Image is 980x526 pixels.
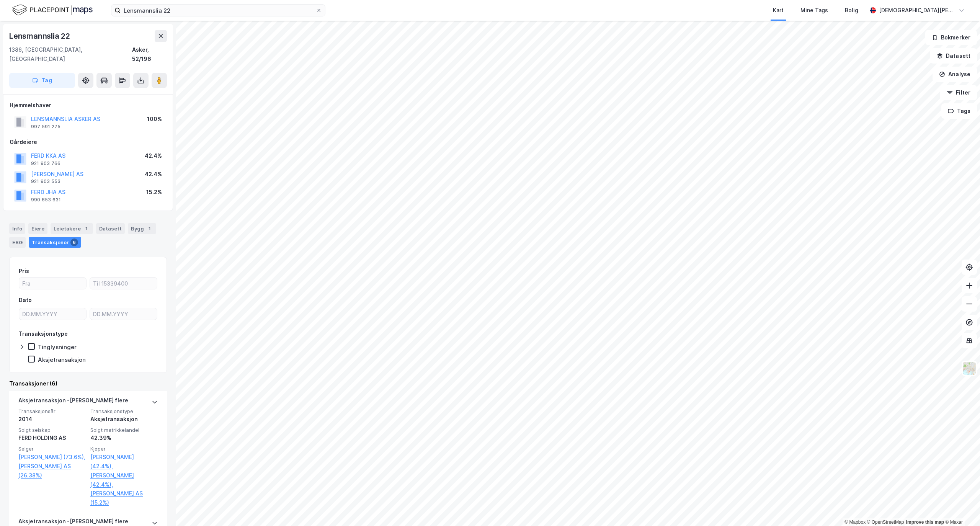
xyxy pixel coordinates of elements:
[800,6,828,15] div: Mine Tags
[19,329,68,338] div: Transaksjonstype
[19,266,29,276] div: Pris
[90,452,158,471] a: [PERSON_NAME] (42.4%),
[90,489,158,507] a: [PERSON_NAME] AS (15.2%)
[145,170,162,179] div: 42.4%
[18,396,128,408] div: Aksjetransaksjon - [PERSON_NAME] flere
[90,278,157,289] input: Til 15339400
[70,238,78,246] div: 6
[9,223,25,234] div: Info
[962,361,977,376] img: Z
[18,446,86,452] span: Selger
[844,519,866,525] a: Mapbox
[38,356,86,363] div: Aksjetransaksjon
[867,519,904,525] a: OpenStreetMap
[18,408,86,415] span: Transaksjonsår
[941,103,977,119] button: Tags
[10,101,167,110] div: Hjemmelshaver
[38,343,77,351] div: Tinglysninger
[82,225,90,232] div: 1
[132,45,167,64] div: Asker, 52/196
[18,433,86,443] div: FERD HOLDING AS
[29,237,81,248] div: Transaksjoner
[930,48,977,64] button: Datasett
[9,379,167,388] div: Transaksjoner (6)
[940,85,977,100] button: Filter
[9,30,72,42] div: Lensmannslia 22
[147,114,162,124] div: 100%
[773,6,784,15] div: Kart
[90,308,157,320] input: DD.MM.YYYY
[879,6,955,15] div: [DEMOGRAPHIC_DATA][PERSON_NAME]
[942,489,980,526] div: Kontrollprogram for chat
[31,178,60,185] div: 921 903 553
[18,452,86,462] a: [PERSON_NAME] (73.6%),
[19,296,32,305] div: Dato
[128,223,156,234] div: Bygg
[942,489,980,526] iframe: Chat Widget
[10,137,167,147] div: Gårdeiere
[28,223,47,234] div: Eiere
[96,223,125,234] div: Datasett
[90,446,158,452] span: Kjøper
[906,519,944,525] a: Improve this map
[19,278,86,289] input: Fra
[90,408,158,415] span: Transaksjonstype
[19,308,86,320] input: DD.MM.YYYY
[925,30,977,45] button: Bokmerker
[31,160,60,167] div: 921 903 766
[90,433,158,443] div: 42.39%
[9,45,132,64] div: 1386, [GEOGRAPHIC_DATA], [GEOGRAPHIC_DATA]
[9,237,26,248] div: ESG
[145,225,153,232] div: 1
[18,462,86,480] a: [PERSON_NAME] AS (26.38%)
[12,3,93,17] img: logo.f888ab2527a4732fd821a326f86c7f29.svg
[90,415,158,424] div: Aksjetransaksjon
[18,415,86,424] div: 2014
[146,188,162,197] div: 15.2%
[31,124,60,130] div: 997 591 275
[18,427,86,433] span: Solgt selskap
[90,471,158,489] a: [PERSON_NAME] (42.4%),
[51,223,93,234] div: Leietakere
[9,73,75,88] button: Tag
[845,6,858,15] div: Bolig
[90,427,158,433] span: Solgt matrikkelandel
[121,5,316,16] input: Søk på adresse, matrikkel, gårdeiere, leietakere eller personer
[933,67,977,82] button: Analyse
[31,197,61,203] div: 990 653 631
[145,151,162,160] div: 42.4%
